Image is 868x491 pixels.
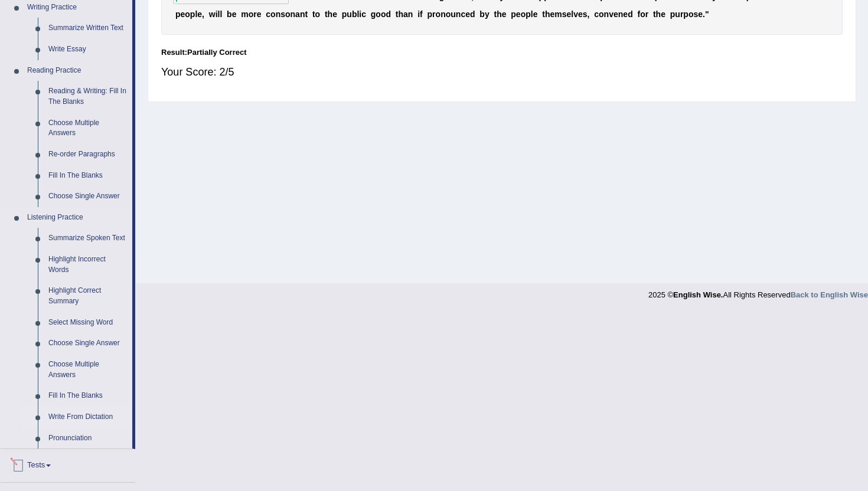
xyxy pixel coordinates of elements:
[43,81,132,112] a: Reading & Writing: Fill In The Blanks
[485,9,490,19] b: y
[386,9,391,19] b: d
[315,9,321,19] b: o
[253,9,256,19] b: r
[446,9,451,19] b: o
[43,18,132,39] a: Summarize Written Text
[43,428,132,449] a: Pronunciation
[361,9,366,19] b: c
[266,9,270,19] b: c
[533,9,538,19] b: e
[791,290,868,299] a: Back to English Wise
[531,9,533,19] b: l
[227,9,232,19] b: b
[661,9,665,19] b: e
[623,9,628,19] b: e
[567,9,572,19] b: e
[648,283,868,300] div: 2025 © All Rights Reserved
[420,9,423,19] b: f
[479,9,485,19] b: b
[312,9,315,19] b: t
[220,9,222,19] b: l
[583,9,588,19] b: s
[249,9,254,19] b: o
[618,9,624,19] b: n
[241,9,248,19] b: m
[599,9,604,19] b: o
[673,290,723,299] strong: English Wise.
[1,449,135,479] a: Tests
[202,9,204,19] b: ,
[440,9,446,19] b: n
[195,9,197,19] b: l
[494,9,497,19] b: t
[43,312,132,333] a: Select Missing Word
[693,9,698,19] b: s
[43,385,132,407] a: Fill In The Blanks
[43,186,132,207] a: Choose Single Answer
[197,9,202,19] b: e
[43,407,132,428] a: Write From Dictation
[328,9,333,19] b: h
[280,9,285,19] b: s
[683,9,688,19] b: p
[43,228,132,249] a: Summarize Spoken Text
[357,9,359,19] b: l
[562,9,567,19] b: s
[22,207,132,228] a: Listening Practice
[43,354,132,385] a: Choose Multiple Answers
[209,9,216,19] b: w
[43,39,132,60] a: Write Essay
[578,9,583,19] b: e
[516,9,521,19] b: e
[43,249,132,280] a: Highlight Incorrect Words
[381,9,386,19] b: o
[403,9,408,19] b: a
[465,9,470,19] b: e
[571,9,573,19] b: l
[359,9,361,19] b: i
[305,9,308,19] b: t
[408,9,413,19] b: n
[703,9,705,19] b: .
[270,9,276,19] b: o
[640,9,645,19] b: o
[614,9,618,19] b: e
[502,9,507,19] b: e
[399,9,404,19] b: h
[675,9,680,19] b: u
[43,280,132,312] a: Highlight Correct Summary
[232,9,237,19] b: e
[609,9,614,19] b: v
[656,9,661,19] b: h
[161,58,843,86] div: Your Score: 2/5
[43,165,132,186] a: Fill In The Blanks
[300,9,305,19] b: n
[680,9,683,19] b: r
[257,9,262,19] b: e
[521,9,526,19] b: o
[332,9,337,19] b: e
[43,333,132,354] a: Choose Single Answer
[285,9,291,19] b: o
[670,9,676,19] b: p
[604,9,609,19] b: n
[637,9,640,19] b: f
[276,9,281,19] b: n
[428,9,433,19] b: p
[451,9,456,19] b: u
[396,9,399,19] b: t
[653,9,656,19] b: t
[432,9,435,19] b: r
[352,9,357,19] b: b
[542,9,545,19] b: t
[43,144,132,165] a: Re-order Paragraphs
[185,9,190,19] b: o
[417,9,420,19] b: i
[628,9,633,19] b: d
[545,9,550,19] b: h
[175,9,181,19] b: p
[594,9,599,19] b: c
[511,9,516,19] b: p
[161,47,843,58] div: Result:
